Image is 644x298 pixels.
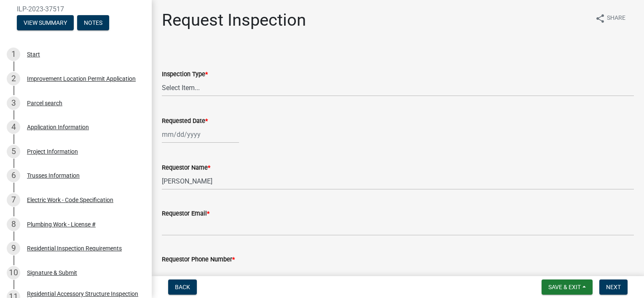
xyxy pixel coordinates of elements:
[175,284,190,290] span: Back
[548,284,581,290] span: Save & Exit
[27,221,96,227] div: Plumbing Work - License #
[7,120,20,134] div: 4
[27,173,80,178] div: Trusses Information
[27,270,77,276] div: Signature & Submit
[168,279,197,295] button: Back
[162,10,306,30] h1: Request Inspection
[542,279,593,295] button: Save & Exit
[162,72,208,77] label: Inspection Type
[162,126,239,143] input: mm/dd/yyyy
[27,149,78,154] div: Project Information
[7,242,20,255] div: 9
[77,20,109,27] wm-modal-confirm: Notes
[7,145,20,158] div: 5
[7,218,20,231] div: 8
[7,96,20,110] div: 3
[595,13,605,24] i: share
[162,257,235,263] label: Requestor Phone Number
[27,197,113,203] div: Electric Work - Code Specification
[27,76,136,82] div: Improvement Location Permit Application
[7,193,20,207] div: 7
[162,211,209,217] label: Requestor Email
[17,20,74,27] wm-modal-confirm: Summary
[7,266,20,279] div: 10
[162,165,210,171] label: Requestor Name
[588,10,632,27] button: shareShare
[606,284,621,290] span: Next
[27,245,122,251] div: Residential Inspection Requirements
[77,15,109,30] button: Notes
[27,100,62,106] div: Parcel search
[607,13,625,24] span: Share
[17,15,74,30] button: View Summary
[7,72,20,85] div: 2
[17,5,135,13] span: ILP-2023-37517
[599,279,628,295] button: Next
[162,118,208,124] label: Requested Date
[7,169,20,182] div: 6
[27,124,89,130] div: Application Information
[27,51,40,57] div: Start
[7,48,20,61] div: 1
